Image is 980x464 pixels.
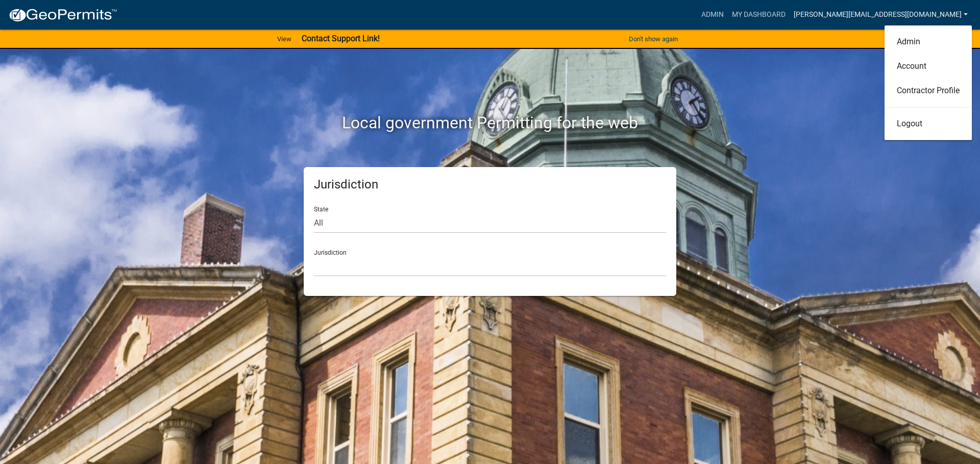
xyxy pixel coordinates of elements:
a: Admin [885,30,972,54]
a: View [273,31,296,47]
a: Account [885,54,972,78]
a: Contractor Profile [885,78,972,103]
strong: Contact Support Link! [302,34,380,43]
a: [PERSON_NAME][EMAIL_ADDRESS][DOMAIN_NAME] [790,5,972,24]
h2: Local government Permitting for the web [207,113,773,132]
a: My Dashboard [728,5,790,24]
div: [PERSON_NAME][EMAIL_ADDRESS][DOMAIN_NAME] [885,25,972,140]
a: Logout [885,112,972,136]
a: Admin [697,5,728,24]
h5: Jurisdiction [314,177,666,192]
button: Don't show again [625,31,682,47]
